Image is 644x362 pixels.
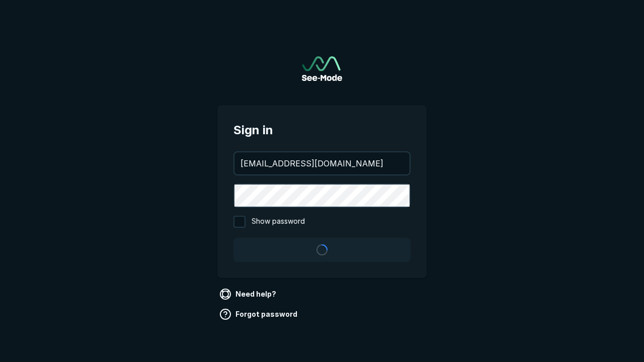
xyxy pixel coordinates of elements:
span: Sign in [233,121,411,139]
a: Forgot password [217,306,301,322]
a: Need help? [217,286,280,302]
img: See-Mode Logo [302,56,342,81]
a: Go to sign in [302,56,342,81]
input: your@email.com [234,152,410,174]
span: Show password [252,216,305,228]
